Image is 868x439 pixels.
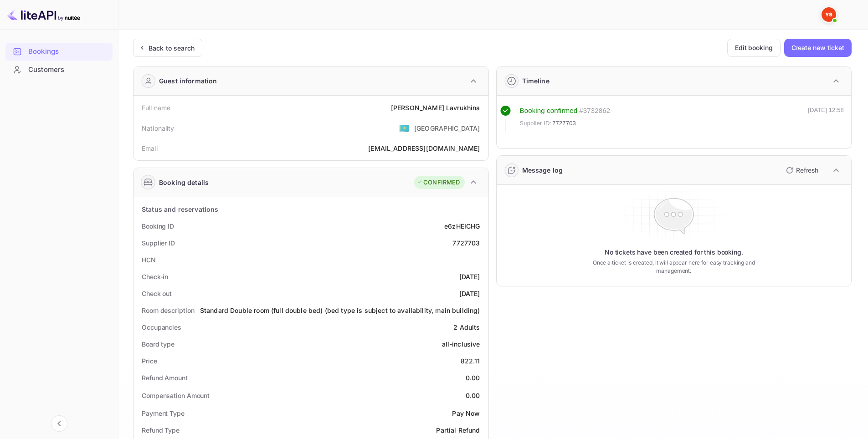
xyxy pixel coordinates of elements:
div: Check out [142,289,172,298]
div: [DATE] [459,289,480,298]
p: Once a ticket is created, it will appear here for easy tracking and management. [578,259,769,275]
p: No tickets have been created for this booking. [605,248,743,257]
div: Compensation Amount [142,391,210,400]
div: 2 Adults [453,322,480,332]
span: United States [399,120,410,136]
button: Refresh [781,163,822,178]
div: [DATE] 12:58 [808,106,844,132]
div: Full name [142,103,170,112]
div: 0.00 [466,391,480,400]
img: LiteAPI logo [7,7,80,22]
div: Status and reservations [142,204,218,214]
div: Customers [28,65,108,75]
a: Customers [5,61,113,78]
div: Customers [5,61,113,79]
button: Edit booking [727,39,781,57]
div: Price [142,356,157,366]
div: Guest information [159,76,217,86]
span: Supplier ID: [520,119,552,128]
div: [PERSON_NAME] Lavrukhina [391,103,480,112]
button: Collapse navigation [51,415,67,432]
div: Room description [142,306,194,315]
div: Board type [142,339,175,349]
div: 0.00 [466,373,480,383]
div: Payment Type [142,408,185,418]
div: # 3732862 [579,106,610,116]
div: Email [142,143,158,153]
div: Pay Now [452,408,480,418]
img: Yandex Support [822,7,836,22]
div: CONFIRMED [416,178,460,187]
div: HCN [142,255,156,265]
span: 7727703 [552,119,576,128]
p: Refresh [796,165,818,175]
div: all-inclusive [442,339,480,349]
div: 822.11 [461,356,480,366]
div: Partial Refund [436,425,480,435]
div: Check-in [142,272,168,281]
div: Nationality [142,123,175,133]
div: 7727703 [452,238,480,248]
div: Booking details [159,178,209,187]
div: Refund Amount [142,373,188,383]
div: Message log [522,165,563,175]
div: [DATE] [459,272,480,281]
a: Bookings [5,43,113,60]
div: Bookings [28,46,108,57]
div: Bookings [5,43,113,61]
div: Occupancies [142,322,181,332]
div: e6zHEICHG [444,221,480,231]
div: Timeline [522,76,550,86]
button: Create new ticket [784,39,852,57]
div: Supplier ID [142,238,175,248]
div: [EMAIL_ADDRESS][DOMAIN_NAME] [368,143,480,153]
div: [GEOGRAPHIC_DATA] [414,123,480,133]
div: Booking ID [142,221,174,231]
div: Booking confirmed [520,106,578,116]
div: Refund Type [142,425,180,435]
div: Back to search [149,43,195,53]
div: Standard Double room (full double bed) (bed type is subject to availability, main building) [200,306,480,315]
